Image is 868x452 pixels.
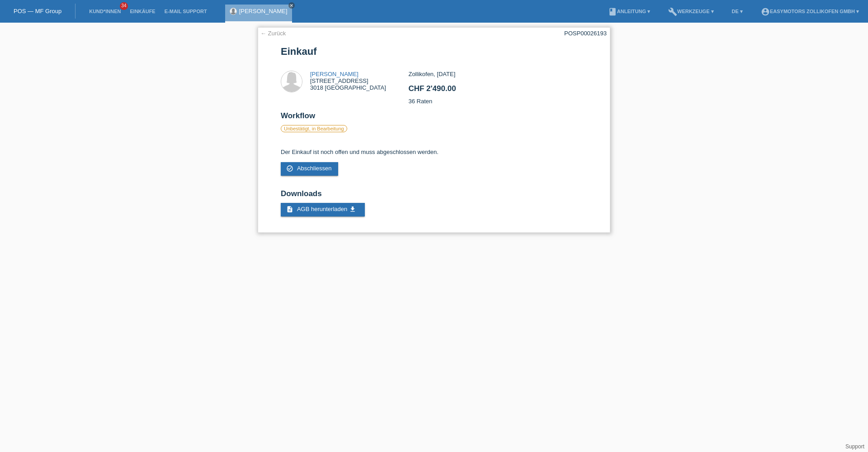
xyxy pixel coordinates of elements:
a: DE ▾ [727,9,747,14]
div: Zollikofen, [DATE] 36 Raten [408,71,587,111]
div: [STREET_ADDRESS] 3018 [GEOGRAPHIC_DATA] [310,71,386,91]
a: account_circleEasymotors Zollikofen GmbH ▾ [756,9,863,14]
label: Unbestätigt, in Bearbeitung [281,125,347,132]
h2: Downloads [281,189,587,203]
span: Abschliessen [297,165,332,172]
a: E-Mail Support [160,9,212,14]
i: close [289,3,294,8]
i: get_app [349,206,356,213]
span: AGB herunterladen [297,206,347,212]
a: Support [845,443,864,450]
a: bookAnleitung ▾ [604,9,655,14]
i: account_circle [761,7,770,16]
span: 34 [120,2,128,10]
i: description [286,206,293,213]
h2: Workflow [281,111,587,125]
p: Der Einkauf ist noch offen und muss abgeschlossen werden. [281,149,587,155]
a: buildWerkzeuge ▾ [664,9,718,14]
a: check_circle_outline Abschliessen [281,162,338,176]
i: book [608,7,617,16]
a: [PERSON_NAME] [310,71,359,77]
h1: Einkauf [281,46,587,57]
a: Kund*innen [85,9,125,14]
h2: CHF 2'490.00 [408,84,587,98]
a: close [288,2,295,9]
div: POSP00026193 [564,30,607,37]
a: Einkäufe [125,9,160,14]
a: ← Zurück [260,30,286,37]
i: build [668,7,677,16]
a: [PERSON_NAME] [239,8,288,14]
a: description AGB herunterladen get_app [281,203,365,216]
i: check_circle_outline [286,165,293,172]
a: POS — MF Group [14,8,61,14]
